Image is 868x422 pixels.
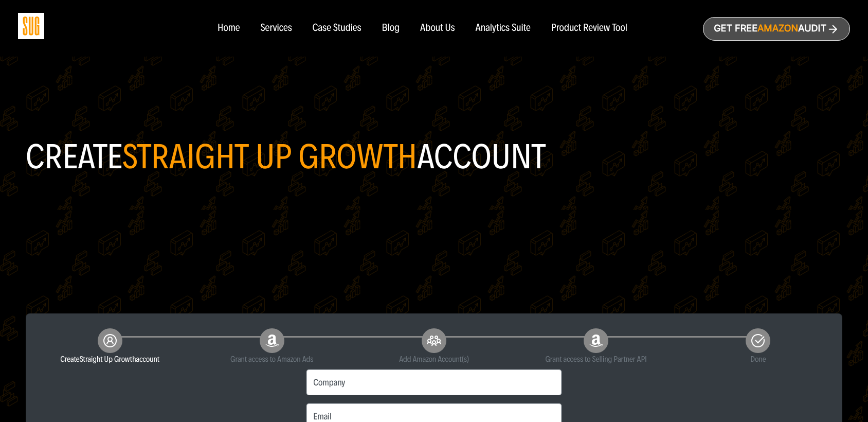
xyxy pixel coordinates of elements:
span: Straight Up Growth [80,354,136,364]
input: Company [306,370,561,395]
small: Done [685,353,831,365]
a: Case Studies [313,23,361,34]
small: Grant access to Selling Partner API [523,353,670,365]
span: Straight Up Growth [122,136,417,178]
h1: Create account [26,142,842,172]
a: About Us [420,23,455,34]
small: Create account [37,353,183,365]
a: Blog [382,23,400,34]
small: Add Amazon Account(s) [360,353,507,365]
a: Get freeAmazonAudit [703,17,850,41]
span: Amazon [757,23,798,34]
a: Analytics Suite [476,23,531,34]
small: Grant access to Amazon Ads [198,353,345,365]
a: Home [218,23,240,34]
a: Services [260,23,292,34]
img: Sug [18,13,44,39]
a: Product Review Tool [551,23,627,34]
